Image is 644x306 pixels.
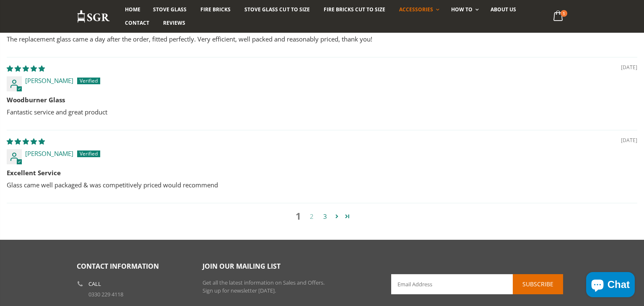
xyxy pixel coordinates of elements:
[491,6,516,13] span: About us
[244,6,309,13] span: Stove Glass Cut To Size
[25,149,73,158] span: [PERSON_NAME]
[324,6,385,13] span: Fire Bricks Cut To Size
[238,3,316,16] a: Stove Glass Cut To Size
[153,6,187,13] span: Stove Glass
[484,3,522,16] a: About us
[88,281,101,287] b: Call
[125,6,140,13] span: Home
[77,262,159,271] span: Contact Information
[451,6,473,13] span: How To
[7,96,637,104] b: Woodburner Glass
[318,212,332,221] a: Page 3
[7,169,637,177] b: Excellent Service
[119,16,156,30] a: Contact
[342,211,353,221] a: Page 6
[7,108,637,117] p: Fantastic service and great product
[399,6,433,13] span: Accessories
[445,3,483,16] a: How To
[125,19,149,26] span: Contact
[147,3,193,16] a: Stove Glass
[391,274,563,294] input: Email Address
[332,211,342,221] a: Page 2
[77,10,110,23] img: Stove Glass Replacement
[203,279,379,295] p: Get all the latest information on Sales and Offers. Sign up for newsletter [DATE].
[584,272,637,299] inbox-online-store-chat: Shopify online store chat
[393,3,444,16] a: Accessories
[25,76,73,85] span: [PERSON_NAME]
[550,8,567,25] a: 1
[513,274,563,294] button: Subscribe
[7,64,45,73] span: 5 star review
[621,64,637,71] span: [DATE]
[317,3,392,16] a: Fire Bricks Cut To Size
[203,262,280,271] span: Join our mailing list
[163,19,185,26] span: Reviews
[621,137,637,144] span: [DATE]
[7,35,637,44] p: The replacement glass came a day after the order, fitted perfectly. Very efficient, well packed a...
[305,212,318,221] a: Page 2
[200,6,231,13] span: Fire Bricks
[194,3,237,16] a: Fire Bricks
[119,3,147,16] a: Home
[7,181,637,189] p: Glass came well packaged & was competitively priced would recommend
[157,16,192,30] a: Reviews
[7,137,45,145] span: 5 star review
[561,10,567,17] span: 1
[88,290,123,298] a: 0330 229 4118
